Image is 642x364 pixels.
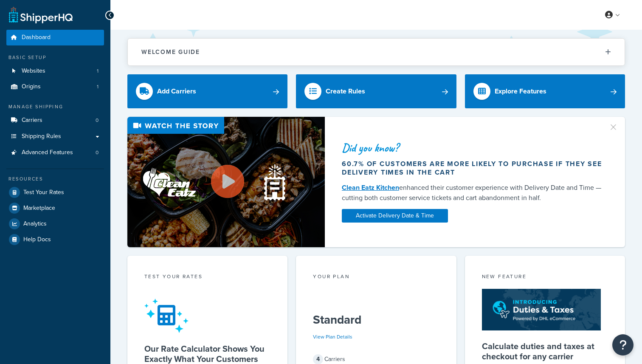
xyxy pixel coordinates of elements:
a: Clean Eatz Kitchen [342,183,399,192]
div: New Feature [482,273,608,282]
button: Open Resource Center [612,334,634,356]
li: Carriers [6,113,104,128]
span: Test Your Rates [23,189,64,196]
div: Manage Shipping [6,103,104,110]
span: 0 [96,117,99,124]
span: Dashboard [22,34,51,41]
a: Explore Features [465,74,625,108]
a: Shipping Rules [6,129,104,144]
span: Analytics [23,220,47,228]
div: enhanced their customer experience with Delivery Date and Time — cutting both customer service ti... [342,183,603,203]
a: Help Docs [6,232,104,247]
li: Advanced Features [6,145,104,161]
a: Marketplace [6,200,104,216]
div: Did you know? [342,142,603,154]
span: Advanced Features [22,149,73,156]
span: Shipping Rules [22,133,61,140]
a: Activate Delivery Date & Time [342,209,448,223]
div: Basic Setup [6,54,104,61]
a: Websites1 [6,63,104,79]
a: Add Carriers [127,74,287,108]
li: Origins [6,79,104,95]
a: Advanced Features0 [6,145,104,161]
a: View Plan Details [313,333,352,341]
div: Create Rules [326,85,365,97]
div: Explore Features [495,85,546,97]
span: Help Docs [23,236,51,243]
img: Video thumbnail [127,117,325,247]
h2: Welcome Guide [141,49,200,55]
a: Carriers0 [6,113,104,128]
a: Test Your Rates [6,185,104,200]
span: 1 [97,83,99,90]
li: Websites [6,63,104,79]
button: Welcome Guide [128,39,625,65]
span: 1 [97,68,99,75]
a: Origins1 [6,79,104,95]
h5: Standard [313,313,439,327]
div: Your Plan [313,273,439,282]
span: Carriers [22,117,42,124]
a: Analytics [6,216,104,231]
span: Origins [22,83,41,90]
span: Marketplace [23,205,55,212]
a: Dashboard [6,30,104,45]
div: Resources [6,175,104,183]
div: Add Carriers [157,85,196,97]
span: 0 [96,149,99,156]
div: 60.7% of customers are more likely to purchase if they see delivery times in the cart [342,160,603,177]
span: Websites [22,68,45,75]
div: Test your rates [144,273,270,282]
h5: Calculate duties and taxes at checkout for any carrier [482,341,608,361]
a: Create Rules [296,74,456,108]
